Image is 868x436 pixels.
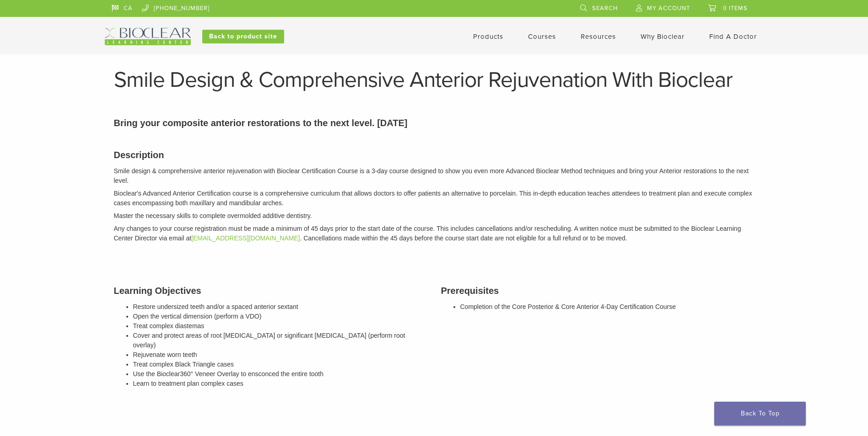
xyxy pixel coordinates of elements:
p: Master the necessary skills to complete overmolded additive dentistry. [114,211,755,221]
li: Cover and protect areas of root [MEDICAL_DATA] or significant [MEDICAL_DATA] (perform root overlay) [133,331,427,350]
h3: Learning Objectives [114,284,427,298]
h3: Prerequisites [441,284,755,298]
a: Find A Doctor [709,32,757,41]
span: 0 items [723,5,748,12]
li: Restore undersized teeth and/or a spaced anterior sextant [133,302,427,312]
li: Open the vertical dimension (perform a VDO) [133,312,427,321]
em: Any changes to your course registration must be made a minimum of 45 days prior to the start date... [114,225,741,242]
span: 360° Veneer Overlay to ensconced the entire tooth [180,370,323,378]
a: Back to product site [202,30,284,43]
a: Back To Top [714,402,806,425]
span: Learn to treatment plan complex cases [133,380,243,387]
a: Resources [581,32,616,41]
a: [EMAIL_ADDRESS][DOMAIN_NAME] [191,234,300,242]
span: Search [592,5,618,12]
p: Smile design & comprehensive anterior rejuvenation with Bioclear Certification Course is a 3-day ... [114,166,755,186]
h1: Smile Design & Comprehensive Anterior Rejuvenation With Bioclear [114,69,755,91]
li: Rejuvenate worn teeth [133,350,427,360]
h3: Description [114,148,755,162]
img: Bioclear [105,28,191,45]
li: Use the Bioclear [133,369,427,379]
p: Bioclear's Advanced Anterior Certification course is a comprehensive curriculum that allows docto... [114,189,755,208]
a: Why Bioclear [641,32,685,41]
p: Bring your composite anterior restorations to the next level. [DATE] [114,116,755,130]
a: Courses [528,32,556,41]
li: Treat complex diastemas [133,321,427,331]
span: My Account [647,5,690,12]
a: Products [473,32,503,41]
li: Completion of the Core Posterior & Core Anterior 4-Day Certification Course [460,302,755,312]
li: Treat complex Black Triangle cases [133,360,427,369]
